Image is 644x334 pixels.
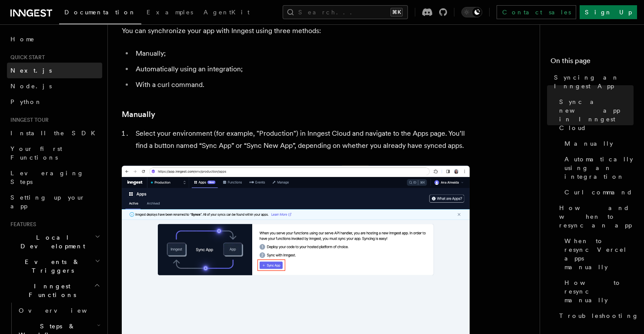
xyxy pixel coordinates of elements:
[10,194,85,210] span: Setting up your app
[7,117,49,124] span: Inngest tour
[7,78,102,94] a: Node.js
[133,63,470,75] li: Automatically using an integration;
[7,141,102,165] a: Your first Functions
[551,70,634,94] a: Syncing an Inngest App
[7,54,45,61] span: Quick start
[7,63,102,78] a: Next.js
[19,307,108,314] span: Overview
[554,73,634,90] span: Syncing an Inngest App
[7,230,102,254] button: Local Development
[7,94,102,110] a: Python
[7,190,102,214] a: Setting up your app
[7,125,102,141] a: Install the SDK
[10,67,52,74] span: Next.js
[7,282,94,299] span: Inngest Functions
[122,25,470,37] p: You can synchronize your app with Inngest using three methods:
[64,9,136,16] span: Documentation
[564,188,633,197] span: Curl command
[580,5,637,19] a: Sign Up
[141,3,198,23] a: Examples
[564,237,634,271] span: When to resync Vercel apps manually
[561,275,634,308] a: How to resync manually
[147,9,193,16] span: Examples
[10,98,42,105] span: Python
[556,200,634,233] a: How and when to resync an app
[204,9,250,16] span: AgentKit
[7,221,36,228] span: Features
[559,311,639,320] span: Troubleshooting
[556,94,634,136] a: Sync a new app in Inngest Cloud
[7,31,102,47] a: Home
[283,5,408,19] button: Search...⌘K
[497,5,576,19] a: Contact sales
[7,233,95,250] span: Local Development
[10,170,84,185] span: Leveraging Steps
[59,3,141,24] a: Documentation
[7,257,95,275] span: Events & Triggers
[461,7,482,17] button: Toggle dark mode
[561,136,634,151] a: Manually
[561,184,634,200] a: Curl command
[561,151,634,184] a: Automatically using an integration
[10,130,100,137] span: Install the SDK
[564,155,634,181] span: Automatically using an integration
[556,308,634,324] a: Troubleshooting
[10,83,52,90] span: Node.js
[559,204,634,230] span: How and when to resync an app
[15,303,102,318] a: Overview
[133,127,470,152] li: Select your environment (for example, "Production") in Inngest Cloud and navigate to the Apps pag...
[133,47,470,60] li: Manually;
[133,79,470,91] li: With a curl command.
[564,139,613,148] span: Manually
[390,8,403,17] kbd: ⌘K
[10,35,35,43] span: Home
[564,278,634,304] span: How to resync manually
[198,3,255,23] a: AgentKit
[122,108,155,120] a: Manually
[7,254,102,278] button: Events & Triggers
[10,145,62,161] span: Your first Functions
[561,233,634,275] a: When to resync Vercel apps manually
[7,278,102,303] button: Inngest Functions
[559,97,634,132] span: Sync a new app in Inngest Cloud
[551,56,634,70] h4: On this page
[7,165,102,190] a: Leveraging Steps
